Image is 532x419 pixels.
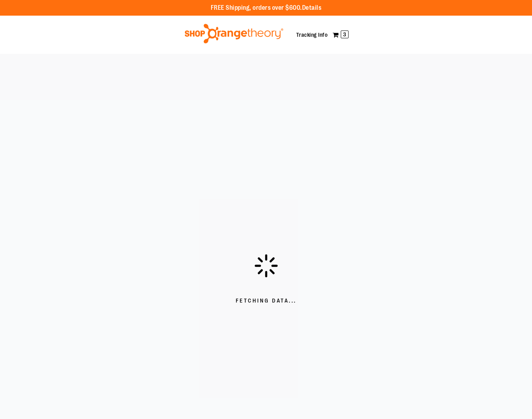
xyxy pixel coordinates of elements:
[183,24,285,43] img: Shop Orangetheory
[341,30,349,38] span: 3
[211,4,322,13] p: FREE Shipping, orders over $600.
[302,4,322,11] a: Details
[236,297,297,305] span: Fetching Data...
[296,32,328,38] a: Tracking Info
